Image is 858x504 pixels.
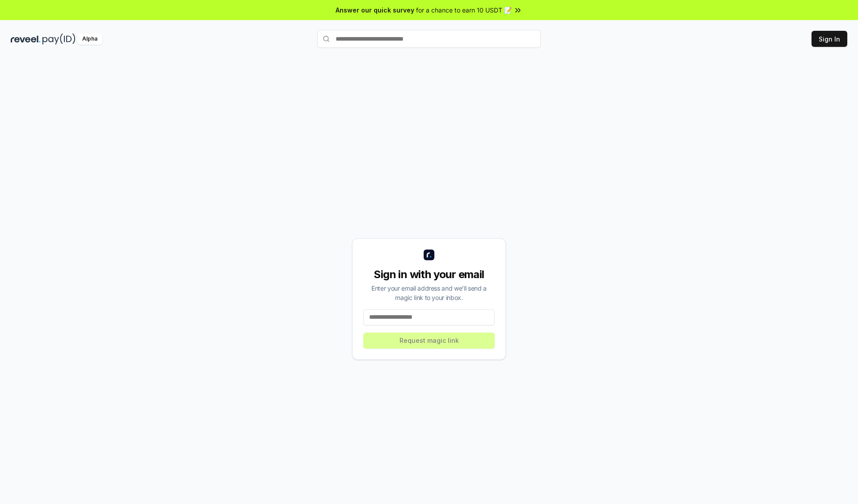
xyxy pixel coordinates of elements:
span: Answer our quick survey [336,5,414,15]
img: pay_id [42,33,76,45]
img: reveel_dark [11,33,41,45]
div: Sign in with your email [363,267,495,282]
button: Sign In [812,31,847,47]
span: for a chance to earn 10 USDT 📝 [416,5,512,15]
div: Alpha [77,33,102,45]
img: logo_small [424,250,434,260]
div: Enter your email address and we’ll send a magic link to your inbox. [363,283,495,302]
